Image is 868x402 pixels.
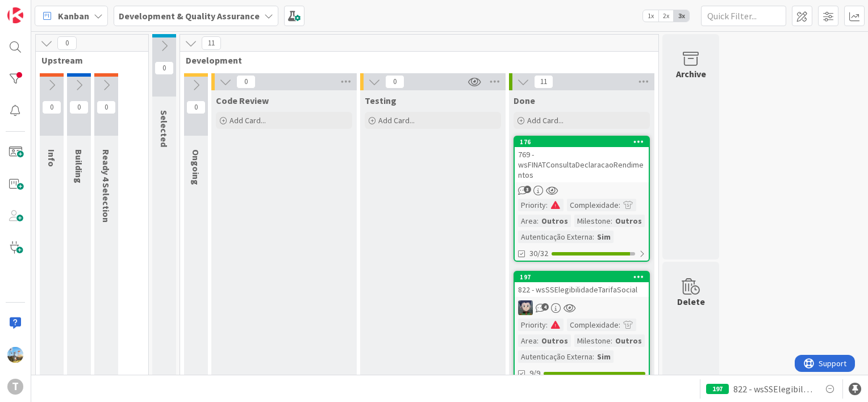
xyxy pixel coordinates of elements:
span: 3x [674,10,689,22]
span: 0 [385,75,404,89]
div: Autenticação Externa [518,350,592,363]
span: 0 [42,101,61,114]
span: 4 [541,303,549,311]
span: 30/32 [529,248,548,259]
span: 2x [658,10,674,22]
img: LS [518,300,533,315]
span: 0 [57,36,77,50]
span: : [592,350,594,363]
span: Upstream [41,55,134,66]
div: Archive [676,67,706,81]
div: Priority [518,319,546,331]
span: 9/9 [529,367,540,379]
span: : [537,334,539,347]
div: 769 - wsFINATConsultaDeclaracaoRendimentos [515,147,649,182]
div: Milestone [574,334,611,347]
div: Sim [594,231,614,243]
span: : [592,231,594,243]
span: Selected [158,110,170,147]
span: Kanban [58,9,89,23]
span: Add Card... [527,115,564,125]
span: : [537,215,539,227]
span: 0 [186,101,206,114]
div: LS [515,300,649,315]
span: Code Review [216,95,269,106]
div: 197822 - wsSSElegibilidadeTarifaSocial [515,272,649,297]
div: Complexidade [567,199,619,211]
a: 197822 - wsSSElegibilidadeTarifaSocialLSPriority:Complexidade:Area:OutrosMilestone:OutrosAutentic... [514,271,650,382]
span: : [611,215,612,227]
div: Area [518,215,537,227]
div: Autenticação Externa [518,231,592,243]
div: 822 - wsSSElegibilidadeTarifaSocial [515,282,649,297]
img: DG [7,347,23,363]
span: Add Card... [378,115,415,125]
span: Testing [365,95,397,106]
div: 197 [515,272,649,282]
div: Sim [594,350,614,363]
span: : [546,199,548,211]
span: Add Card... [229,115,266,125]
span: Info [46,149,57,167]
img: Visit kanbanzone.com [7,7,23,23]
span: 0 [69,101,89,114]
div: Complexidade [567,319,619,331]
div: Outros [612,334,645,347]
div: Outros [539,215,571,227]
b: Development & Quality Assurance [119,10,260,22]
div: Outros [539,334,571,347]
a: 176769 - wsFINATConsultaDeclaracaoRendimentosPriority:Complexidade:Area:OutrosMilestone:OutrosAut... [514,136,650,262]
div: Delete [677,295,705,308]
span: : [619,319,620,331]
span: : [546,319,548,331]
div: 176 [520,138,649,146]
span: 0 [236,75,256,89]
span: Ongoing [190,149,202,185]
span: 1x [643,10,658,22]
div: T [7,379,23,395]
div: 176 [515,137,649,147]
span: : [611,334,612,347]
span: Support [24,2,52,15]
span: Ready 4 Selection [101,149,112,223]
span: Development [186,55,644,66]
span: Building [73,149,85,183]
div: 197 [706,384,729,394]
div: Outros [612,215,645,227]
span: 822 - wsSSElegibilidadeTarifaSocial [733,382,814,396]
div: 176769 - wsFINATConsultaDeclaracaoRendimentos [515,137,649,182]
div: Priority [518,199,546,211]
span: 11 [534,75,553,89]
div: 197 [520,273,649,281]
div: Milestone [574,215,611,227]
span: Done [514,95,535,106]
span: 0 [155,61,174,75]
input: Quick Filter... [701,6,786,26]
span: : [619,199,620,211]
div: Area [518,334,537,347]
span: 0 [97,101,116,114]
span: 11 [202,36,221,50]
span: 3 [524,186,531,193]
